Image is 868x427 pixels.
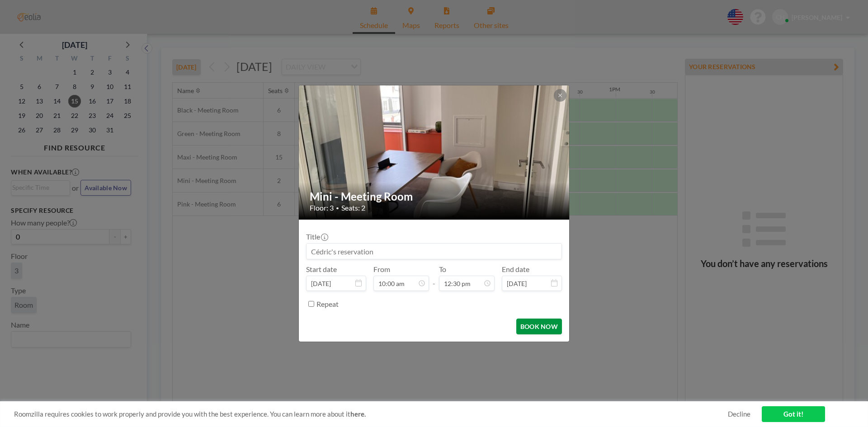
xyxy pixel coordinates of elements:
input: Cédric's reservation [307,244,561,259]
span: Floor: 3 [310,203,334,212]
a: Decline [728,410,750,418]
span: - [433,268,435,288]
span: Seats: 2 [341,203,365,212]
label: From [373,265,390,274]
span: Roomzilla requires cookies to work properly and provide you with the best experience. You can lea... [14,410,728,418]
label: Repeat [316,300,339,309]
span: • [336,205,339,211]
img: 537.jpg [299,51,570,254]
label: Title [306,232,327,241]
label: Start date [306,265,337,274]
a: Got it! [762,406,825,422]
label: To [439,265,446,274]
h2: Mini - Meeting Room [310,190,559,203]
button: BOOK NOW [516,319,562,334]
label: End date [502,265,529,274]
a: here. [350,410,366,418]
